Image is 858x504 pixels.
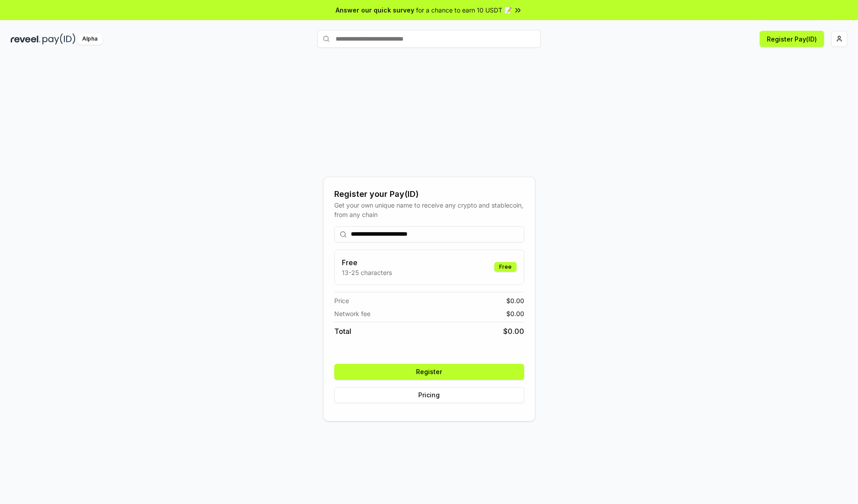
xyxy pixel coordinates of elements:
[77,33,102,45] div: Alpha
[334,364,524,380] button: Register
[334,296,349,305] span: Price
[503,326,524,337] span: $ 0.00
[506,296,524,305] span: $ 0.00
[342,257,392,268] h3: Free
[506,309,524,318] span: $ 0.00
[334,200,524,219] div: Get your own unique name to receive any crypto and stablecoin, from any chain
[334,387,524,403] button: Pricing
[416,5,512,15] span: for a chance to earn 10 USDT 📝
[342,268,392,277] p: 13-25 characters
[11,33,41,45] img: reveel_dark
[334,326,351,337] span: Total
[42,33,76,45] img: pay_id
[494,262,517,272] div: Free
[760,31,824,47] button: Register Pay(ID)
[336,5,414,15] span: Answer our quick survey
[334,188,524,200] div: Register your Pay(ID)
[334,309,370,318] span: Network fee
